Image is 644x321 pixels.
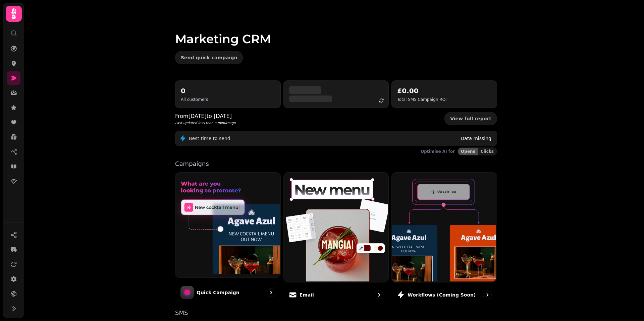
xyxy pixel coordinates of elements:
[197,289,239,296] p: Quick Campaign
[478,148,497,155] button: Clicks
[391,172,497,305] a: Workflows (coming soon)Workflows (coming soon)
[283,172,388,281] img: Email
[189,135,230,142] p: Best time to send
[175,16,497,46] h1: Marketing CRM
[421,149,455,154] p: Optimise AI for
[175,120,235,125] p: Last updated less than a minute ago
[175,112,235,120] p: From [DATE] to [DATE]
[376,292,382,298] svg: go to
[408,292,476,298] p: Workflows (coming soon)
[175,172,280,277] img: Quick Campaign
[376,95,387,106] button: refresh
[397,97,446,102] p: Total SMS Campaign ROI
[458,148,478,155] button: Opens
[181,97,208,102] p: All customers
[283,172,389,305] a: EmailEmail
[175,172,281,305] a: Quick CampaignQuick Campaign
[461,149,475,153] span: Opens
[397,86,446,95] h2: £0.00
[484,292,491,298] svg: go to
[444,112,497,125] a: View full report
[175,310,497,316] p: SMS
[481,149,494,153] span: Clicks
[181,55,237,60] span: Send quick campaign
[391,172,496,281] img: Workflows (coming soon)
[268,289,274,296] svg: go to
[461,135,491,142] p: Data missing
[181,86,208,95] h2: 0
[300,292,314,298] p: Email
[175,51,243,64] button: Send quick campaign
[175,161,497,167] p: Campaigns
